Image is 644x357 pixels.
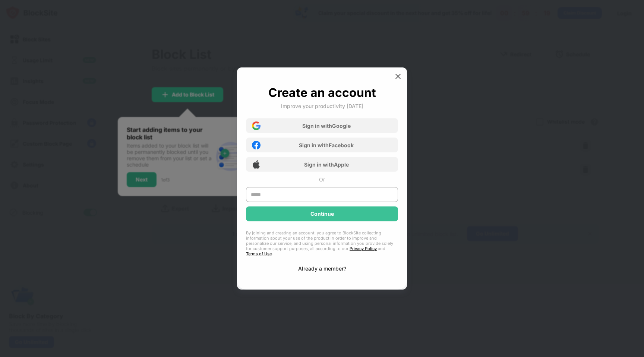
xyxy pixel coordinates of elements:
[281,103,363,109] div: Improve your productivity [DATE]
[246,230,398,256] div: By joining and creating an account, you agree to BlockSite collecting information about your use ...
[298,265,346,272] div: Already a member?
[246,251,272,256] a: Terms of Use
[299,142,354,148] div: Sign in with Facebook
[302,123,351,129] div: Sign in with Google
[319,176,325,183] div: Or
[252,160,261,169] img: apple-icon.png
[268,85,376,100] div: Create an account
[252,141,261,149] img: facebook-icon.png
[350,246,377,251] a: Privacy Policy
[304,161,349,168] div: Sign in with Apple
[310,211,334,217] div: Continue
[252,121,261,130] img: google-icon.png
